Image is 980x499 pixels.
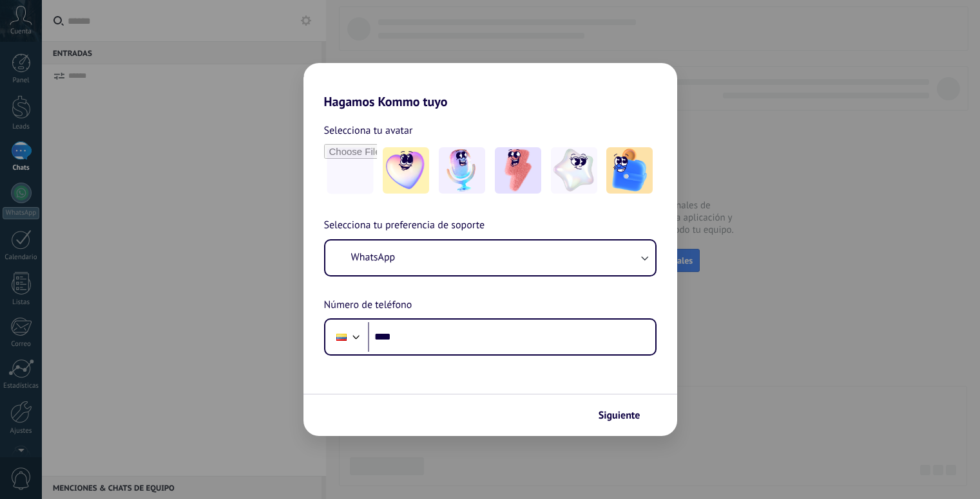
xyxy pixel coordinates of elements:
[325,240,655,275] button: WhatsApp
[324,297,412,314] span: Número de teléfono
[324,217,485,234] span: Selecciona tu preferencia de soporte
[606,147,653,194] img: -5.jpeg
[351,251,396,264] span: WhatsApp
[303,63,677,109] h2: Hagamos Kommo tuyo
[495,147,541,194] img: -3.jpeg
[593,404,658,426] button: Siguiente
[324,122,413,139] span: Selecciona tu avatar
[383,147,429,194] img: -1.jpeg
[551,147,597,194] img: -4.jpeg
[599,411,640,420] span: Siguiente
[439,147,485,194] img: -2.jpeg
[329,323,354,350] div: Ecuador: + 593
